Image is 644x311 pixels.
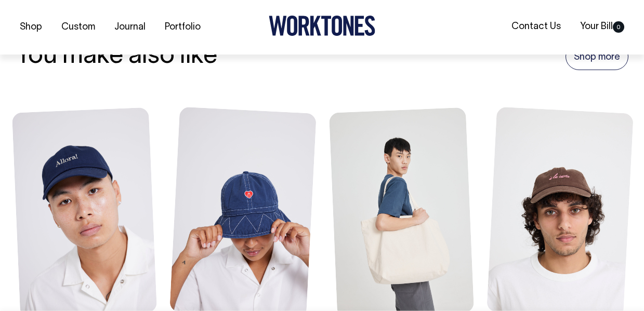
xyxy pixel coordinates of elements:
[110,19,150,36] a: Journal
[566,43,628,70] a: Shop more
[161,19,205,36] a: Portfolio
[613,21,624,33] span: 0
[16,43,217,71] h3: You make also like
[507,18,565,35] a: Contact Us
[576,18,628,35] a: Your Bill0
[16,19,46,36] a: Shop
[57,19,99,36] a: Custom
